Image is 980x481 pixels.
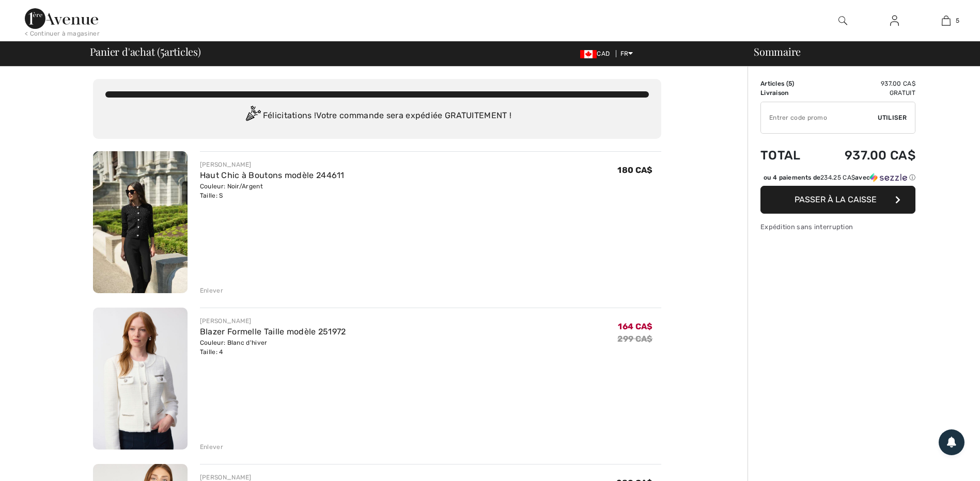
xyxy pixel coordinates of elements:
div: Couleur: Noir/Argent Taille: S [200,182,345,200]
button: Passer à la caisse [760,186,915,214]
img: Mes infos [890,14,899,27]
span: FR [620,50,633,57]
span: Utiliser [878,113,907,122]
a: Se connecter [882,14,907,27]
img: Mon panier [942,14,951,27]
img: 1ère Avenue [25,8,98,29]
span: 234.25 CA$ [820,174,855,181]
span: CAD [580,50,614,57]
span: 164 CA$ [618,322,652,331]
span: 5 [788,80,792,87]
td: Articles ( ) [760,79,816,88]
div: Félicitations ! Votre commande sera expédiée GRATUITEMENT ! [105,106,649,126]
div: Enlever [200,286,223,295]
a: Haut Chic à Boutons modèle 244611 [200,170,345,180]
span: 5 [160,44,164,57]
td: 937.00 CA$ [816,79,915,88]
img: Haut Chic à Boutons modèle 244611 [93,151,188,293]
td: Total [760,138,816,173]
a: 5 [921,14,971,27]
img: Blazer Formelle Taille modèle 251972 [93,308,188,450]
td: Gratuit [816,88,915,98]
span: Passer à la caisse [795,195,877,204]
img: recherche [838,14,847,27]
td: Livraison [760,88,816,98]
a: Blazer Formelle Taille modèle 251972 [200,327,346,336]
input: Code promo [761,102,878,133]
span: Panier d'achat ( articles) [90,46,201,57]
div: Couleur: Blanc d'hiver Taille: 4 [200,338,346,357]
img: Congratulation2.svg [242,106,263,126]
div: Expédition sans interruption [760,222,915,232]
div: Enlever [200,442,223,452]
img: Canadian Dollar [580,50,597,58]
span: 180 CA$ [617,165,652,175]
div: Sommaire [741,46,974,57]
span: 5 [956,16,959,25]
div: [PERSON_NAME] [200,316,346,326]
div: < Continuer à magasiner [25,29,100,38]
div: ou 4 paiements de234.25 CA$avecSezzle Cliquez pour en savoir plus sur Sezzle [760,173,915,186]
img: Sezzle [870,173,907,182]
s: 299 CA$ [617,334,652,344]
div: [PERSON_NAME] [200,160,345,169]
td: 937.00 CA$ [816,138,915,173]
div: ou 4 paiements de avec [764,173,915,182]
